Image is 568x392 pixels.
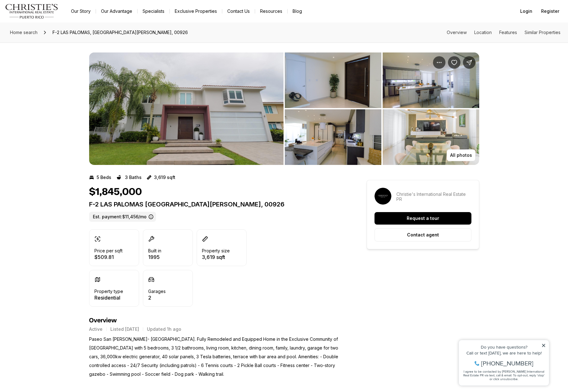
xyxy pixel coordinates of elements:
[383,52,479,108] button: View image gallery
[148,248,161,253] p: Built in
[255,7,287,16] a: Resources
[8,27,40,37] a: Home search
[89,52,284,165] button: View image gallery
[285,52,479,165] li: 2 of 6
[8,38,89,50] span: I agree to be contacted by [PERSON_NAME] International Real Estate PR via text, call & email. To ...
[383,109,479,165] button: View image gallery
[537,5,563,17] button: Register
[525,30,560,35] a: Skip to: Similar Properties
[541,9,559,14] span: Register
[202,248,230,253] p: Property size
[520,9,532,14] span: Login
[448,56,460,69] button: Save Property: F-2 LAS PALOMAS
[154,175,175,180] p: 3,619 sqft
[407,216,439,221] p: Request a tour
[26,29,78,36] span: [PHONE_NUMBER]
[202,255,230,260] p: 3,619 sqft
[374,212,471,225] button: Request a tour
[285,52,381,108] button: View image gallery
[138,7,169,16] a: Specialists
[110,327,139,332] p: Listed [DATE]
[474,30,492,35] a: Skip to: Location
[10,30,38,35] span: Home search
[89,212,156,222] label: Est. payment: $11,456/mo
[66,7,96,16] a: Our Story
[396,192,471,202] p: Christie's International Real Estate PR
[433,56,445,69] button: Property options
[94,295,123,300] p: Residential
[447,30,467,35] a: Skip to: Overview
[170,7,222,16] a: Exclusive Properties
[499,30,517,35] a: Skip to: Features
[89,52,479,165] div: Listing Photos
[447,149,475,161] button: All photos
[94,289,123,294] p: Property type
[89,186,142,198] h1: $1,845,000
[407,232,439,237] p: Contact agent
[447,30,560,35] nav: Page section menu
[222,7,255,16] button: Contact Us
[516,5,536,17] button: Login
[374,228,471,241] button: Contact agent
[7,20,90,24] div: Call or text [DATE], we are here to help!
[94,248,123,253] p: Price per sqft
[5,4,58,19] img: logo
[89,52,284,165] li: 1 of 6
[147,327,181,332] p: Updated 1h ago
[148,255,161,260] p: 1995
[7,14,90,18] div: Do you have questions?
[97,175,111,180] p: 5 Beds
[89,327,103,332] p: Active
[89,317,344,324] h4: Overview
[463,56,475,69] button: Share Property: F-2 LAS PALOMAS
[94,255,123,260] p: $509.81
[125,175,142,180] p: 3 Baths
[148,289,166,294] p: Garages
[285,109,381,165] button: View image gallery
[288,7,307,16] a: Blog
[450,153,472,158] p: All photos
[50,27,190,37] span: F-2 LAS PALOMAS, [GEOGRAPHIC_DATA][PERSON_NAME], 00926
[89,335,344,379] p: Paseo San [PERSON_NAME]- [GEOGRAPHIC_DATA]. Fully Remodeled and Equipped Home in the Exclusive Co...
[89,201,344,208] p: F-2 LAS PALOMAS [GEOGRAPHIC_DATA][PERSON_NAME], 00926
[148,295,166,300] p: 2
[96,7,137,16] a: Our Advantage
